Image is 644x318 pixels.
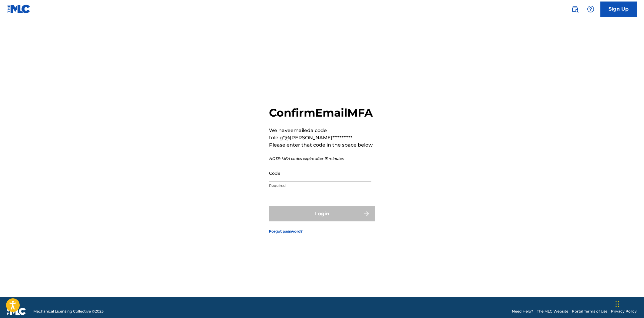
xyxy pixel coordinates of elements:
[571,5,579,13] img: search
[7,308,26,315] img: logo
[269,229,303,234] a: Forgot password?
[614,289,644,318] iframe: Chat Widget
[7,5,31,13] img: MLC Logo
[512,309,533,314] a: Need Help?
[600,2,637,17] a: Sign Up
[585,3,597,15] div: Help
[269,106,375,120] h2: Confirm Email MFA
[33,309,104,314] span: Mechanical Licensing Collective © 2025
[611,309,637,314] a: Privacy Policy
[569,3,581,15] a: Public Search
[269,141,375,149] p: Please enter that code in the space below
[572,309,607,314] a: Portal Terms of Use
[587,5,594,13] img: help
[269,156,375,161] p: NOTE: MFA codes expire after 15 minutes
[616,295,619,313] div: Drag
[269,183,371,188] p: Required
[537,309,568,314] a: The MLC Website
